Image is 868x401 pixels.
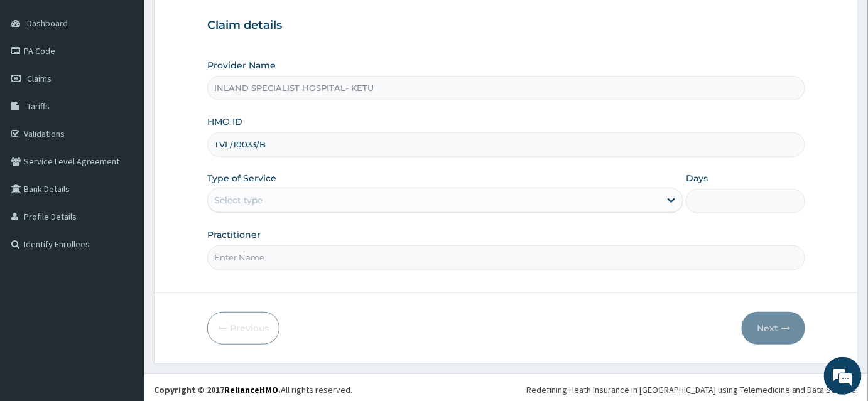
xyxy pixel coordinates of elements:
[526,383,859,396] div: Redefining Heath Insurance in [GEOGRAPHIC_DATA] using Telemedicine and Data Science!
[207,312,279,345] button: Previous
[207,245,805,270] input: Enter Name
[207,115,242,128] label: HMO ID
[686,172,708,184] label: Days
[207,228,261,241] label: Practitioner
[154,384,281,395] strong: Copyright © 2017 .
[224,384,278,395] a: RelianceHMO
[742,312,805,345] button: Next
[207,19,805,33] h3: Claim details
[27,18,68,29] span: Dashboard
[214,194,263,206] div: Select type
[207,59,276,72] label: Provider Name
[27,100,50,112] span: Tariffs
[27,73,52,84] span: Claims
[207,132,805,157] input: Enter HMO ID
[207,172,276,184] label: Type of Service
